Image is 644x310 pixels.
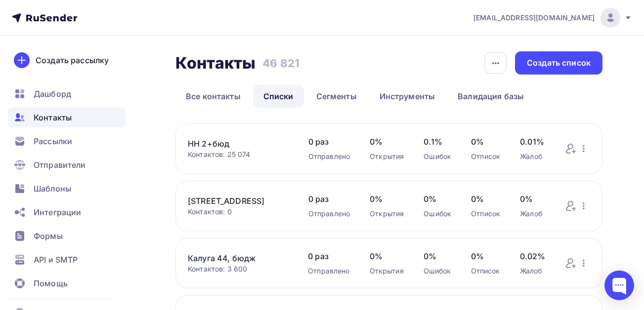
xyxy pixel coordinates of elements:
div: Отписок [471,209,500,219]
div: Ошибок [424,209,451,219]
span: 0% [424,193,451,205]
a: Дашборд [8,84,126,104]
span: 0% [370,136,404,148]
span: Интеграции [34,206,81,218]
span: Помощь [34,277,68,289]
span: Контакты [34,112,72,123]
span: 0% [471,136,500,148]
div: Ошибок [424,266,451,276]
h3: 46 821 [262,56,300,70]
div: Ошибок [424,152,451,161]
div: Открытия [370,152,404,161]
span: Формы [34,230,63,242]
div: Создать список [527,57,591,69]
span: Отправители [34,159,86,171]
span: 0.01% [520,136,545,148]
a: Сегменты [306,85,367,108]
a: Калуга 44, бюдж [188,252,288,264]
div: Жалоб [520,152,545,161]
div: Контактов: 0 [188,207,289,217]
div: Создать рассылку [36,54,109,66]
a: Шаблоны [8,179,126,198]
span: 0.02% [520,250,546,262]
a: Формы [8,226,126,246]
div: Жалоб [520,266,546,276]
span: 0% [471,250,500,262]
span: 0% [370,250,404,262]
span: 0 раз [308,193,350,205]
span: 0% [424,250,451,262]
div: Жалоб [520,209,545,219]
a: Рассылки [8,131,126,151]
a: Инструменты [369,85,446,108]
span: Шаблоны [34,183,71,194]
a: НН 2+бюд [188,138,289,150]
h2: Контакты [175,53,256,73]
span: 0% [370,193,404,205]
span: API и SMTP [34,254,78,266]
div: Отправлено [308,209,350,219]
div: Отписок [471,266,500,276]
span: Рассылки [34,135,72,147]
span: 0.1% [424,136,451,148]
div: Открытия [370,266,404,276]
div: Отправлено [308,152,350,161]
span: Дашборд [34,88,71,100]
span: [EMAIL_ADDRESS][DOMAIN_NAME] [473,13,595,23]
a: Валидация базы [447,85,534,108]
a: Отправители [8,155,126,175]
a: [EMAIL_ADDRESS][DOMAIN_NAME] [473,8,632,28]
a: Все контакты [175,85,251,108]
a: Списки [253,85,304,108]
a: Контакты [8,108,126,127]
div: Отправлено [308,266,349,276]
div: Отписок [471,152,500,161]
a: [STREET_ADDRESS] [188,195,289,207]
div: Контактов: 25 074 [188,150,289,159]
span: 0 раз [308,136,350,148]
span: 0% [471,193,500,205]
span: 0 раз [308,250,349,262]
div: Контактов: 3 600 [188,264,288,274]
div: Открытия [370,209,404,219]
span: 0% [520,193,545,205]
